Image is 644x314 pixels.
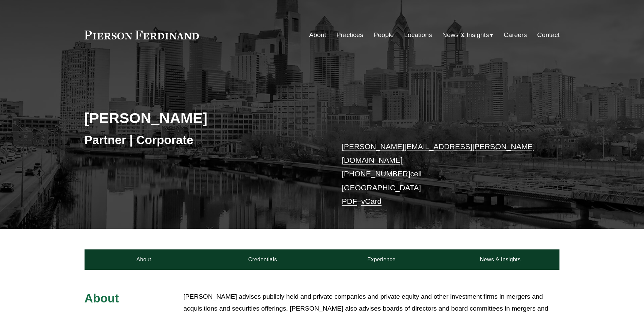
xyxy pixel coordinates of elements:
[85,292,119,305] span: About
[322,249,441,270] a: Experience
[342,197,357,206] a: PDF
[342,142,535,164] a: [PERSON_NAME][EMAIL_ADDRESS][PERSON_NAME][DOMAIN_NAME]
[85,133,322,147] h3: Partner | Corporate
[442,29,489,41] span: News & Insights
[361,197,382,206] a: vCard
[537,29,559,41] a: Contact
[404,29,432,41] a: Locations
[85,109,322,127] h2: [PERSON_NAME]
[373,29,394,41] a: People
[442,29,494,41] a: folder dropdown
[85,249,203,270] a: About
[504,29,527,41] a: Careers
[309,29,326,41] a: About
[441,249,559,270] a: News & Insights
[203,249,322,270] a: Credentials
[342,140,540,209] p: cell [GEOGRAPHIC_DATA] –
[336,29,363,41] a: Practices
[342,170,410,178] a: [PHONE_NUMBER]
